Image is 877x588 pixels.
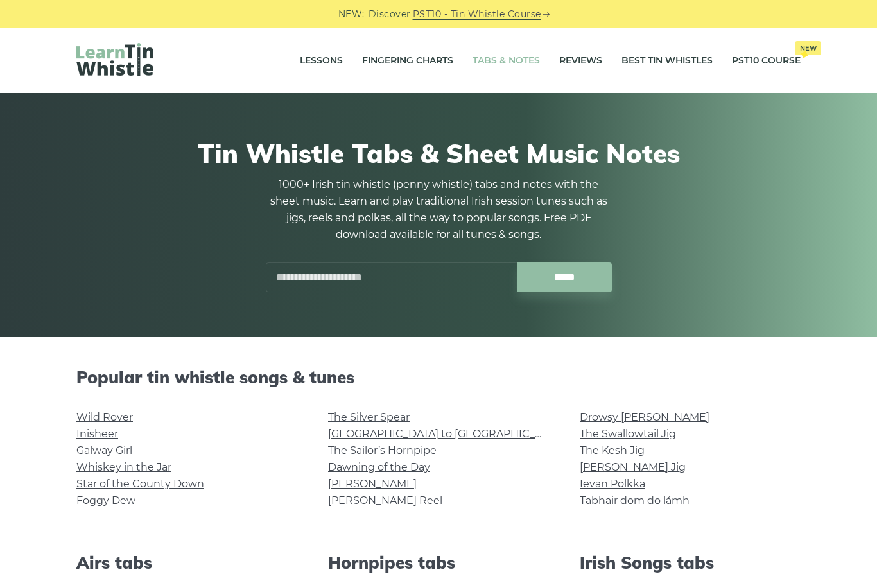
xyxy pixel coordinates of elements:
[76,428,118,440] a: Inisheer
[328,411,410,423] a: The Silver Spear
[580,411,709,423] a: Drowsy [PERSON_NAME]
[76,411,133,423] a: Wild Rover
[732,45,801,77] a: PST10 CourseNew
[76,138,801,169] h1: Tin Whistle Tabs & Sheet Music Notes
[473,45,540,77] a: Tabs & Notes
[328,553,549,573] h2: Hornpipes tabs
[328,444,437,457] a: The Sailor’s Hornpipe
[580,478,645,490] a: Ievan Polkka
[76,478,204,490] a: Star of the County Down
[362,45,453,77] a: Fingering Charts
[559,45,602,77] a: Reviews
[76,553,297,573] h2: Airs tabs
[328,461,430,473] a: Dawning of the Day
[76,494,135,507] a: Foggy Dew
[580,428,676,440] a: The Swallowtail Jig
[76,444,132,457] a: Galway Girl
[76,43,153,76] img: LearnTinWhistle.com
[621,45,713,77] a: Best Tin Whistles
[580,461,686,473] a: [PERSON_NAME] Jig
[76,367,801,387] h2: Popular tin whistle songs & tunes
[328,478,417,490] a: [PERSON_NAME]
[328,428,565,440] a: [GEOGRAPHIC_DATA] to [GEOGRAPHIC_DATA]
[300,45,343,77] a: Lessons
[328,494,442,507] a: [PERSON_NAME] Reel
[265,176,612,243] p: 1000+ Irish tin whistle (penny whistle) tabs and notes with the sheet music. Learn and play tradi...
[76,461,171,473] a: Whiskey in the Jar
[580,494,690,507] a: Tabhair dom do lámh
[580,444,645,457] a: The Kesh Jig
[795,41,821,55] span: New
[580,553,801,573] h2: Irish Songs tabs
